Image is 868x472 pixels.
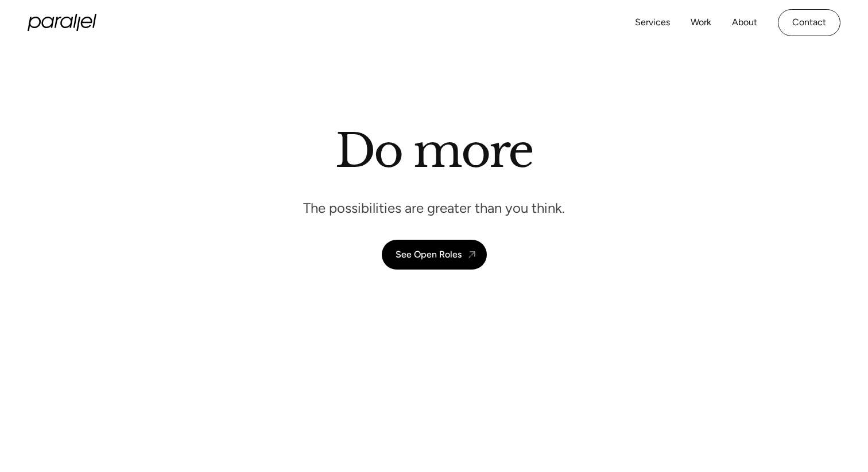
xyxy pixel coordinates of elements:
[778,9,840,36] a: Contact
[732,14,757,31] a: About
[382,240,487,270] a: See Open Roles
[335,123,533,178] h1: Do more
[691,14,711,31] a: Work
[396,249,462,260] div: See Open Roles
[303,199,565,217] p: The possibilities are greater than you think.
[635,14,670,31] a: Services
[28,14,96,31] a: home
